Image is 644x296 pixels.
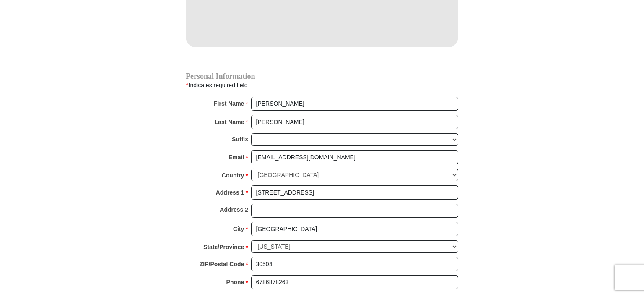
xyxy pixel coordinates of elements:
[220,204,248,216] strong: Address 2
[200,258,244,270] strong: ZIP/Postal Code
[186,80,458,91] div: Indicates required field
[203,241,244,253] strong: State/Province
[229,151,244,163] strong: Email
[186,73,458,80] h4: Personal Information
[232,133,248,145] strong: Suffix
[233,223,244,235] strong: City
[216,187,244,198] strong: Address 1
[226,276,244,288] strong: Phone
[214,98,244,109] strong: First Name
[215,116,244,128] strong: Last Name
[222,169,244,181] strong: Country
